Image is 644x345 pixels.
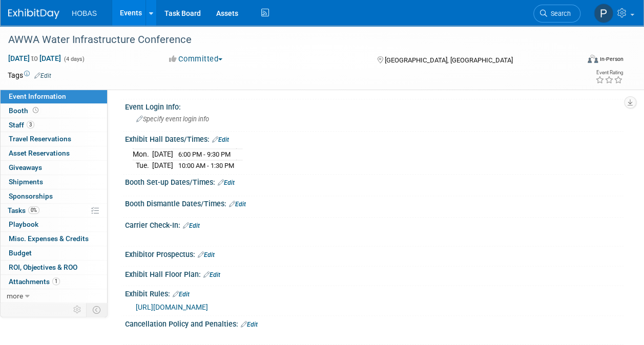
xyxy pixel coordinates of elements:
[1,90,107,103] a: Event Information
[533,5,580,23] a: Search
[125,196,624,209] div: Booth Dismantle Dates/Times:
[30,54,39,62] span: to
[125,218,624,231] div: Carrier Check-In:
[9,277,60,286] span: Attachments
[9,149,70,157] span: Asset Reservations
[8,54,61,63] span: [DATE] [DATE]
[178,162,234,169] span: 10:00 AM - 1:30 PM
[212,136,229,143] a: Edit
[125,175,624,188] div: Booth Set-up Dates/Times:
[1,189,107,203] a: Sponsorships
[136,303,208,311] a: [URL][DOMAIN_NAME]
[72,9,97,17] span: HOBAS
[1,204,107,218] a: Tasks0%
[1,175,107,189] a: Shipments
[125,246,624,260] div: Exhibitor Prospectus:
[9,135,71,143] span: Travel Reservations
[547,10,571,17] span: Search
[31,106,40,114] span: Booth not reserved yet
[125,99,624,112] div: Event Login Info:
[8,9,59,19] img: ExhibitDay
[9,263,77,271] span: ROI, Objectives & ROO
[165,54,226,64] button: Committed
[203,271,220,278] a: Edit
[8,70,51,80] td: Tags
[152,160,173,170] td: [DATE]
[28,206,39,214] span: 0%
[594,4,613,23] img: Perry Leros
[9,121,34,129] span: Staff
[133,149,152,160] td: Mon.
[9,92,66,100] span: Event Information
[183,222,200,229] a: Edit
[1,118,107,132] a: Staff3
[133,160,152,170] td: Tue.
[1,246,107,260] a: Budget
[1,275,107,289] a: Attachments1
[218,179,235,186] a: Edit
[5,31,571,49] div: AWWA Water Infrastructure Conference
[1,232,107,246] a: Misc. Expenses & Credits
[125,132,624,145] div: Exhibit Hall Dates/Times:
[7,292,23,300] span: more
[9,178,43,186] span: Shipments
[9,234,89,243] span: Misc. Expenses & Credits
[125,316,624,329] div: Cancellation Policy and Penalties:
[1,161,107,175] a: Giveaways
[9,220,38,228] span: Playbook
[9,249,32,257] span: Budget
[178,150,231,158] span: 6:00 PM - 9:30 PM
[588,55,598,63] img: Format-Inperson.png
[125,266,624,279] div: Exhibit Hall Floor Plan:
[69,303,87,316] td: Personalize Event Tab Strip
[52,277,60,285] span: 1
[27,121,34,128] span: 3
[34,72,51,79] a: Edit
[1,132,107,146] a: Travel Reservations
[229,201,246,208] a: Edit
[1,261,107,274] a: ROI, Objectives & ROO
[241,320,258,328] a: Edit
[1,146,107,160] a: Asset Reservations
[8,206,39,214] span: Tasks
[136,115,209,123] span: Specify event login info
[595,70,623,75] div: Event Rating
[152,149,173,160] td: [DATE]
[9,106,40,115] span: Booth
[534,53,624,69] div: Event Format
[63,56,85,62] span: (4 days)
[125,286,624,299] div: Exhibit Rules:
[198,251,215,258] a: Edit
[9,163,42,171] span: Giveaways
[1,104,107,118] a: Booth
[1,218,107,231] a: Playbook
[173,290,190,297] a: Edit
[599,55,624,63] div: In-Person
[9,192,53,200] span: Sponsorships
[385,56,513,64] span: [GEOGRAPHIC_DATA], [GEOGRAPHIC_DATA]
[87,303,108,316] td: Toggle Event Tabs
[1,289,107,303] a: more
